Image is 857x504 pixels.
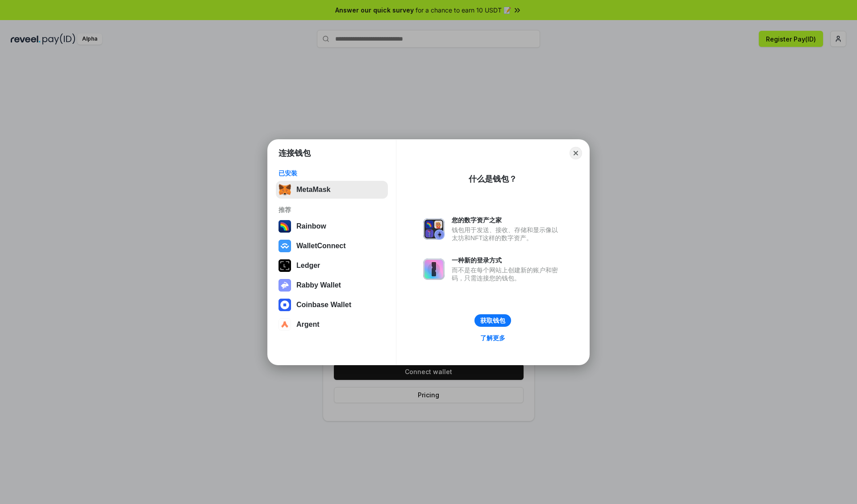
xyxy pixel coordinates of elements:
[296,242,346,250] div: WalletConnect
[296,301,351,309] div: Coinbase Wallet
[279,220,291,233] img: svg+xml,%3Csvg%20width%3D%22120%22%20height%3D%22120%22%20viewBox%3D%220%200%20120%20120%22%20fil...
[423,258,445,280] img: svg+xml,%3Csvg%20xmlns%3D%22http%3A%2F%2Fwww.w3.org%2F2000%2Fsvg%22%20fill%3D%22none%22%20viewBox...
[570,147,582,159] button: Close
[452,216,562,224] div: 您的数字资产之家
[276,217,388,235] button: Rainbow
[276,296,388,314] button: Coinbase Wallet
[452,226,562,242] div: 钱包用于发送、接收、存储和显示像以太坊和NFT这样的数字资产。
[279,183,291,196] img: svg+xml,%3Csvg%20fill%3D%22none%22%20height%3D%2233%22%20viewBox%3D%220%200%2035%2033%22%20width%...
[276,237,388,255] button: WalletConnect
[469,174,517,184] div: 什么是钱包？
[452,266,562,282] div: 而不是在每个网站上创建新的账户和密码，只需连接您的钱包。
[296,186,330,194] div: MetaMask
[480,334,505,342] div: 了解更多
[480,317,505,325] div: 获取钱包
[474,314,511,327] button: 获取钱包
[279,279,291,292] img: svg+xml,%3Csvg%20xmlns%3D%22http%3A%2F%2Fwww.w3.org%2F2000%2Fsvg%22%20fill%3D%22none%22%20viewBox...
[279,259,291,272] img: svg+xml,%3Csvg%20xmlns%3D%22http%3A%2F%2Fwww.w3.org%2F2000%2Fsvg%22%20width%3D%2228%22%20height%3...
[279,299,291,311] img: svg+xml,%3Csvg%20width%3D%2228%22%20height%3D%2228%22%20viewBox%3D%220%200%2028%2028%22%20fill%3D...
[296,321,320,329] div: Argent
[276,257,388,275] button: Ledger
[279,240,291,252] img: svg+xml,%3Csvg%20width%3D%2228%22%20height%3D%2228%22%20viewBox%3D%220%200%2028%2028%22%20fill%3D...
[279,148,311,158] h1: 连接钱包
[296,281,341,289] div: Rabby Wallet
[475,332,511,344] a: 了解更多
[276,276,388,294] button: Rabby Wallet
[279,169,385,177] div: 已安装
[452,256,562,264] div: 一种新的登录方式
[279,318,291,331] img: svg+xml,%3Csvg%20width%3D%2228%22%20height%3D%2228%22%20viewBox%3D%220%200%2028%2028%22%20fill%3D...
[279,206,385,214] div: 推荐
[296,262,320,270] div: Ledger
[276,316,388,333] button: Argent
[296,222,326,230] div: Rainbow
[276,181,388,199] button: MetaMask
[423,218,445,240] img: svg+xml,%3Csvg%20xmlns%3D%22http%3A%2F%2Fwww.w3.org%2F2000%2Fsvg%22%20fill%3D%22none%22%20viewBox...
